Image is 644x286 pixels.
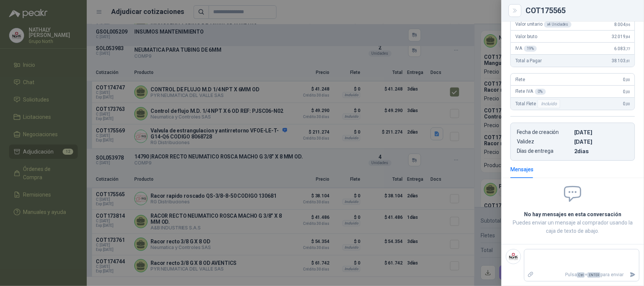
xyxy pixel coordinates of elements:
[535,89,546,95] div: 0 %
[574,138,629,145] p: [DATE]
[517,129,571,135] p: Fecha de creación
[517,138,571,145] p: Validez
[515,77,525,82] span: Flete
[526,7,635,14] div: COT175565
[614,46,630,51] span: 6.083
[626,78,630,82] span: ,00
[515,46,537,52] span: IVA
[626,59,630,63] span: ,61
[626,47,630,51] span: ,77
[574,148,629,154] p: 2 dias
[587,272,601,278] span: ENTER
[612,34,630,39] span: 32.019
[544,22,572,28] div: x 4 Unidades
[614,22,630,27] span: 8.004
[626,102,630,106] span: ,00
[510,218,635,235] p: Puedes enviar un mensaje al comprador usando la caja de texto de abajo.
[626,23,630,27] span: ,96
[538,99,560,108] div: Incluido
[623,89,630,94] span: 0
[626,35,630,39] span: ,84
[612,58,630,63] span: 38.103
[515,34,537,39] span: Valor bruto
[524,268,537,281] label: Adjuntar archivos
[627,268,639,281] button: Enviar
[506,249,521,264] img: Company Logo
[515,22,572,28] span: Valor unitario
[537,268,627,281] p: Pulsa + para enviar
[515,89,546,95] span: Flete IVA
[626,90,630,94] span: ,00
[517,148,571,154] p: Días de entrega
[510,210,635,218] h2: No hay mensajes en esta conversación
[524,46,537,52] div: 19 %
[623,77,630,82] span: 0
[623,101,630,106] span: 0
[515,58,542,63] span: Total a Pagar
[510,165,533,174] div: Mensajes
[574,129,629,135] p: [DATE]
[515,99,562,108] span: Total Flete
[510,6,520,15] button: Close
[577,272,585,278] span: Ctrl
